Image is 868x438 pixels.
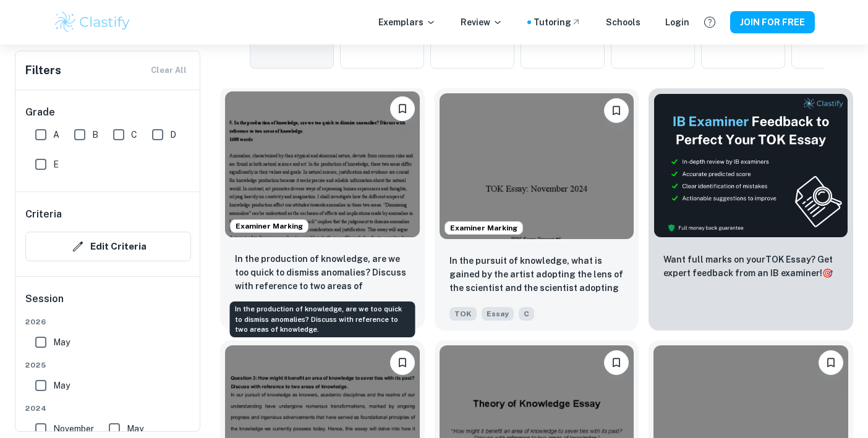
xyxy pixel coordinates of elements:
[53,158,59,171] span: E
[461,15,503,29] p: Review
[665,15,689,29] a: Login
[663,253,838,280] p: Want full marks on your TOK Essay ? Get expert feedback from an IB examiner!
[25,360,191,371] span: 2025
[653,93,848,238] img: Thumbnail
[649,88,853,331] a: ThumbnailWant full marks on yourTOK Essay? Get expert feedback from an IB examiner!
[390,96,415,121] button: Please log in to bookmark exemplars
[53,10,132,35] img: Clastify logo
[819,350,843,375] button: Please log in to bookmark exemplars
[170,128,176,141] span: D
[449,307,477,321] span: TOK
[449,254,624,296] p: In the pursuit of knowledge, what is gained by the artist adopting the lens of the scientist and ...
[231,221,308,232] span: Examiner Marking
[604,98,629,123] button: Please log in to bookmark exemplars
[482,307,514,321] span: Essay
[131,128,137,141] span: C
[53,379,70,392] span: May
[378,15,436,29] p: Exemplars
[25,62,61,79] h6: Filters
[53,335,70,349] span: May
[730,11,815,33] button: JOIN FOR FREE
[699,12,720,33] button: Help and Feedback
[53,128,59,141] span: A
[25,403,191,414] span: 2024
[435,88,639,331] a: Examiner MarkingPlease log in to bookmark exemplarsIn the pursuit of knowledge, what is gained by...
[25,105,191,120] h6: Grade
[25,232,191,261] button: Edit Criteria
[606,15,640,29] a: Schools
[53,422,94,436] span: November
[225,91,420,237] img: TOK Essay example thumbnail: In the production of knowledge, are we t
[25,207,62,222] h6: Criteria
[25,316,191,327] span: 2026
[25,292,191,316] h6: Session
[822,268,833,278] span: 🎯
[230,301,415,337] div: In the production of knowledge, are we too quick to dismiss anomalies? Discuss with reference to ...
[220,88,425,331] a: Examiner MarkingPlease log in to bookmark exemplarsIn the production of knowledge, are we too qui...
[390,350,415,375] button: Please log in to bookmark exemplars
[127,422,143,436] span: May
[235,252,410,294] p: In the production of knowledge, are we too quick to dismiss anomalies? Discuss with reference to ...
[92,128,98,141] span: B
[534,15,581,29] a: Tutoring
[440,93,634,239] img: TOK Essay example thumbnail: In the pursuit of knowledge, what is gai
[604,350,629,375] button: Please log in to bookmark exemplars
[519,307,534,321] span: C
[445,222,522,234] span: Examiner Marking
